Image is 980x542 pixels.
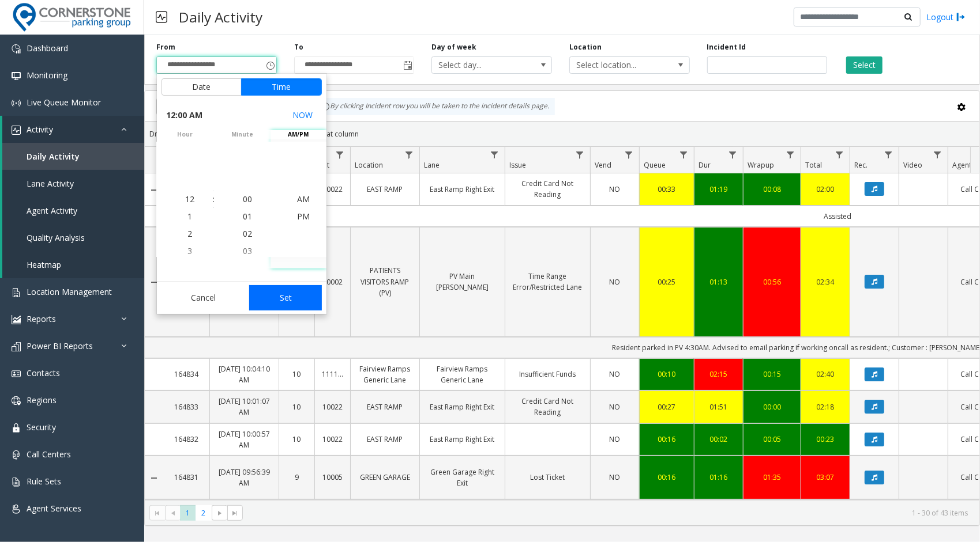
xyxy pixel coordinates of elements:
img: 'icon' [12,44,21,54]
span: Regions [27,395,57,405]
span: Rec. [854,160,868,170]
span: Page 2 [196,505,211,521]
span: Heatmap [27,259,61,270]
a: Credit Card Not Reading [512,396,583,418]
a: 02:40 [808,369,843,380]
a: East Ramp Right Exit [427,434,498,445]
span: 00 [243,194,252,204]
span: NO [610,277,621,287]
a: NO [598,434,632,445]
a: 164833 [170,401,202,412]
span: 1 [187,211,192,222]
a: PV Main [PERSON_NAME] [427,271,498,293]
a: Video Filter Menu [930,147,945,162]
div: 00:56 [750,276,794,287]
a: 10005 [322,472,343,483]
span: Queue [644,160,666,170]
span: 02 [243,228,252,239]
span: NO [610,369,621,379]
a: Fairview Ramps Generic Lane [358,363,412,385]
a: 00:02 [701,434,736,445]
a: 00:33 [647,184,687,195]
a: 10022 [322,434,343,445]
button: Cancel [162,285,246,310]
span: Agent Activity [27,205,77,216]
a: Lost Ticket [512,472,583,483]
span: hour [157,130,213,139]
img: 'icon' [12,315,21,324]
span: Reports [27,313,56,324]
img: 'icon' [12,450,21,460]
span: AM/PM [271,130,326,139]
a: 10002 [322,276,343,287]
a: GREEN GARAGE [358,472,412,483]
a: 00:08 [750,184,794,195]
a: NO [598,184,632,195]
span: NO [610,402,621,412]
label: To [294,42,303,52]
span: Agent Services [27,503,81,514]
a: Total Filter Menu [832,147,847,162]
span: NO [610,434,621,444]
a: Lane Filter Menu [487,147,502,162]
a: 02:15 [701,369,736,380]
span: PM [297,211,310,222]
span: Page 1 [180,505,196,521]
span: Location [355,160,383,170]
a: 164831 [170,472,202,483]
span: Agent [952,160,971,170]
div: 00:25 [647,276,687,287]
div: By clicking Incident row you will be taken to the incident details page. [315,98,555,115]
a: 10 [286,401,307,412]
div: 00:15 [750,369,794,380]
img: pageIcon [156,3,167,31]
div: 02:00 [808,184,843,195]
a: EAST RAMP [358,434,412,445]
a: Vend Filter Menu [621,147,637,162]
img: 'icon' [12,423,21,433]
kendo-pager-info: 1 - 30 of 43 items [250,508,968,518]
a: Location Filter Menu [401,147,417,162]
a: 00:27 [647,401,687,412]
div: 02:34 [808,276,843,287]
span: Security [27,422,56,433]
a: NO [598,276,632,287]
label: Location [569,42,602,52]
a: PATIENTS VISITORS RAMP (PV) [358,265,412,298]
label: Day of week [431,42,476,52]
img: 'icon' [12,126,21,135]
a: Issue Filter Menu [572,147,588,162]
a: Collapse Details [145,278,163,287]
a: Dur Filter Menu [725,147,741,162]
span: Total [805,160,822,170]
span: Quality Analysis [27,232,85,243]
a: Activity [2,116,144,143]
a: Green Garage Right Exit [427,467,498,488]
a: 00:00 [750,401,794,412]
div: 01:16 [701,472,736,483]
span: minute [215,130,271,139]
img: 'icon' [12,98,21,108]
a: Daily Activity [2,143,144,170]
a: Wrapup Filter Menu [783,147,798,162]
a: 00:10 [647,369,687,380]
span: 03 [243,245,252,256]
span: Vend [595,160,611,170]
img: 'icon' [12,396,21,405]
span: Go to the next page [215,509,224,518]
span: 3 [187,245,192,256]
span: Rule Sets [27,476,61,487]
span: Toggle popup [401,57,414,73]
span: 12:00 AM [166,107,202,123]
span: Call Centers [27,449,71,460]
div: 01:35 [750,472,794,483]
span: Video [903,160,922,170]
label: Incident Id [707,42,746,52]
span: 12 [185,194,194,204]
a: 00:05 [750,434,794,445]
a: Credit Card Not Reading [512,178,583,200]
a: 10 [286,434,307,445]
